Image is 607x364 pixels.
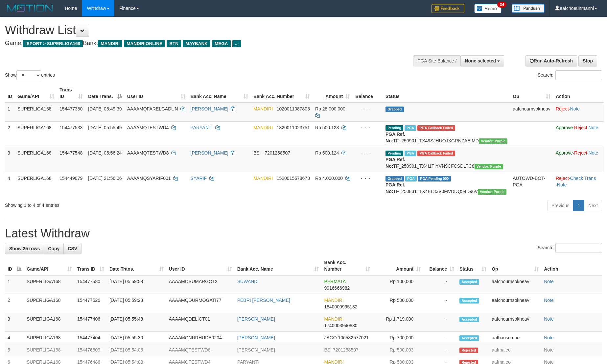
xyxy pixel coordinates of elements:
[423,294,457,313] td: -
[417,151,455,156] span: PGA Error
[423,332,457,344] td: -
[553,103,604,122] td: ·
[57,84,85,103] th: Trans ID: activate to sort column ascending
[5,199,248,208] div: Showing 1 to 4 of 4 entries
[5,3,55,13] img: MOTION_logo.png
[544,316,554,322] a: Note
[465,58,496,63] span: None selected
[321,256,373,275] th: Bank Acc. Number: activate to sort column ascending
[23,40,83,47] span: ISPORT > SUPERLIGA168
[383,84,510,103] th: Status
[191,150,228,156] a: [PERSON_NAME]
[315,150,339,156] span: Rp 500.124
[405,176,417,182] span: Marked by aafchoeunmanni
[107,332,166,344] td: [DATE] 05:55:30
[127,176,171,181] span: AAAAMQSYARIF001
[457,256,489,275] th: Status: activate to sort column ascending
[570,106,580,111] a: Note
[5,227,602,240] h1: Latest Withdraw
[166,313,235,332] td: AAAAMQDELICT01
[510,103,553,122] td: aafchournsokneav
[191,106,228,111] a: [PERSON_NAME]
[373,332,423,344] td: Rp 700,000
[44,243,64,254] a: Copy
[277,125,310,130] span: Copy 1820011023751 to clipboard
[127,150,169,156] span: AAAAMQTESTWD8
[253,106,273,111] span: MANDIRI
[423,344,457,356] td: -
[98,40,122,47] span: MANDIRI
[489,294,541,313] td: aafchournsokneav
[63,243,82,254] a: CSV
[253,125,273,130] span: MANDIRI
[237,316,275,322] a: [PERSON_NAME]
[68,246,77,251] span: CSV
[315,176,343,181] span: Rp 4.000.000
[107,256,166,275] th: Date Trans.: activate to sort column ascending
[75,275,107,294] td: 154477580
[479,138,507,144] span: Vendor URL: https://trx4.1velocity.biz
[385,151,403,156] span: Pending
[24,275,75,294] td: SUPERLIGA168
[574,125,587,130] a: Reject
[512,4,545,13] img: panduan.png
[474,4,502,13] img: Button%20Memo.svg
[75,332,107,344] td: 154477404
[333,347,359,352] span: Copy 7201258507 to clipboard
[251,84,313,103] th: Bank Acc. Number: activate to sort column ascending
[5,313,24,332] td: 3
[373,256,423,275] th: Amount: activate to sort column ascending
[277,106,310,111] span: Copy 1020011087803 to clipboard
[5,147,15,172] td: 3
[313,84,353,103] th: Amount: activate to sort column ascending
[589,150,598,156] a: Note
[574,150,587,156] a: Reject
[578,55,597,66] a: Stop
[324,347,332,352] span: BSI
[385,176,404,182] span: Grabbed
[459,279,479,285] span: Accepted
[510,84,553,103] th: Op: activate to sort column ascending
[15,84,57,103] th: Game/API: activate to sort column ascending
[459,335,479,341] span: Accepted
[59,150,82,156] span: 154477548
[538,70,602,80] label: Search:
[5,344,24,356] td: 5
[405,151,416,156] span: Marked by aafmaleo
[497,2,506,8] span: 34
[413,55,460,66] div: PGA Site Balance /
[9,246,40,251] span: Show 25 rows
[188,84,251,103] th: Bank Acc. Name: activate to sort column ascending
[557,182,567,187] a: Note
[166,256,235,275] th: User ID: activate to sort column ascending
[478,189,506,195] span: Vendor URL: https://trx4.1velocity.biz
[556,125,573,130] a: Approve
[570,176,596,181] a: Check Trans
[15,121,57,147] td: SUPERLIGA168
[544,347,554,352] a: Note
[385,125,403,131] span: Pending
[418,176,451,182] span: PGA Pending
[15,103,57,122] td: SUPERLIGA168
[5,332,24,344] td: 4
[383,121,510,147] td: TF_250901_TX49SJHUOJXGRNZAEIMD
[124,40,165,47] span: MANDIRIONLINE
[237,335,275,340] a: [PERSON_NAME]
[459,348,478,353] span: Rejected
[423,313,457,332] td: -
[253,150,261,156] span: BSI
[232,40,241,47] span: ...
[525,55,577,66] a: Run Auto-Refresh
[324,304,357,309] span: Copy 1840000995132 to clipboard
[556,150,573,156] a: Approve
[324,316,343,322] span: MANDIRI
[353,84,383,103] th: Balance
[385,157,405,169] b: PGA Ref. No:
[75,256,107,275] th: Trans ID: activate to sort column ascending
[489,275,541,294] td: aafchournsokneav
[460,55,504,66] button: None selected
[167,40,181,47] span: BTN
[5,243,44,254] a: Show 25 rows
[423,256,457,275] th: Balance: activate to sort column ascending
[59,176,82,181] span: 154449079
